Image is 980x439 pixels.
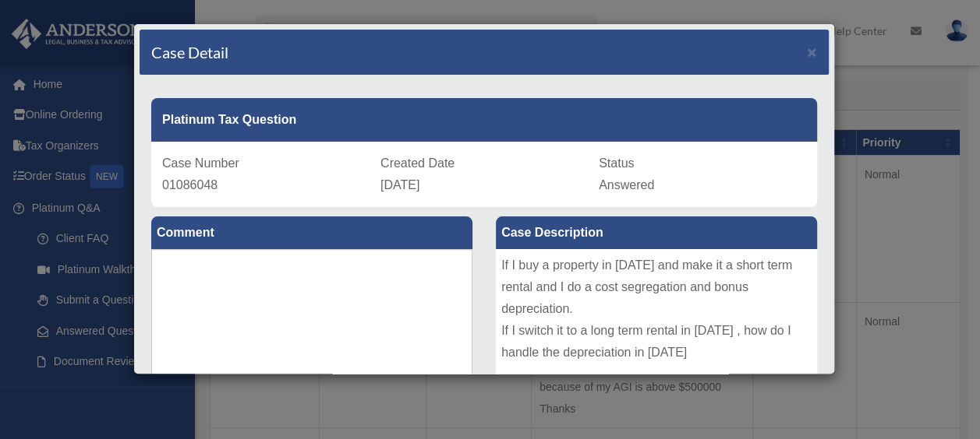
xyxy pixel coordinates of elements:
span: 01086048 [162,178,218,191]
span: Status [599,156,634,170]
span: × [807,43,817,61]
h4: Case Detail [151,41,228,63]
label: Comment [151,216,472,249]
label: Case Description [496,216,817,249]
span: Created Date [380,156,455,170]
span: Case Number [162,156,239,170]
div: Platinum Tax Question [151,98,817,142]
span: [DATE] [380,178,419,191]
span: Answered [599,178,654,191]
button: Close [807,44,817,60]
